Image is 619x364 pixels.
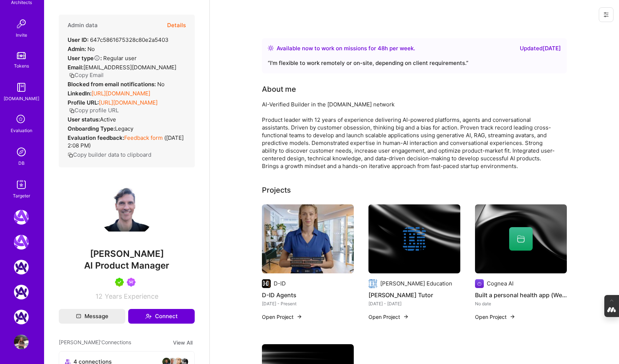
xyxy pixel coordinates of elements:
strong: Onboarding Type: [68,125,115,132]
i: icon Mail [76,314,81,319]
a: [URL][DOMAIN_NAME] [91,90,150,97]
strong: Evaluation feedback: [68,134,124,141]
div: 647c5861675328c80e2a5403 [68,36,169,44]
img: Skill Targeter [14,177,29,192]
div: No [68,80,165,88]
button: Open Project [475,313,515,321]
a: A.Team: Google Calendar Integration Testing [12,310,30,324]
span: [EMAIL_ADDRESS][DOMAIN_NAME] [83,64,176,71]
strong: LinkedIn: [68,90,91,97]
div: No [68,45,95,53]
img: Company logo [475,279,484,288]
span: legacy [115,125,133,132]
a: [URL][DOMAIN_NAME] [99,99,158,106]
img: Availability [268,45,274,51]
span: Active [100,116,116,123]
span: [PERSON_NAME] [59,248,195,259]
a: A.Team: Leading A.Team's Marketing & DemandGen [12,210,30,225]
div: DB [18,159,25,167]
img: User Avatar [97,179,156,238]
button: View All [171,338,195,347]
i: icon Copy [69,108,75,113]
div: Updated [DATE] [520,44,561,53]
span: [PERSON_NAME]' Connections [59,338,131,347]
img: A.Team: AI Solutions [14,260,29,274]
button: Details [167,15,186,36]
strong: Profile URL: [68,99,99,106]
img: arrow-right [403,314,409,320]
i: icon Connect [145,313,152,320]
strong: Blocked from email notifications: [68,81,157,88]
h4: D-ID Agents [262,290,354,300]
img: guide book [14,80,29,95]
i: icon Copy [68,152,73,158]
h4: Built a personal health app (Wellness Coach) to engage consumers in healthy behaviors. [475,290,567,300]
strong: User status: [68,116,100,123]
img: Invite [14,17,29,31]
img: A.Teamer in Residence [115,278,124,287]
span: Years Experience [105,292,158,300]
div: Available now to work on missions for h per week . [277,44,415,53]
div: [DOMAIN_NAME] [4,95,39,102]
a: Feedback form [124,134,163,141]
img: Been on Mission [127,278,136,287]
a: A.Team: AI Solutions Partners [12,285,30,299]
strong: Admin: [68,45,86,52]
strong: User type : [68,55,102,62]
div: Tokens [14,62,29,70]
img: Admin Search [14,145,29,159]
img: cover [368,204,460,273]
strong: User ID: [68,36,89,43]
img: cover [475,204,567,273]
a: User Avatar [12,335,30,349]
span: 48 [378,45,385,52]
div: AI-Verified Builder in the [DOMAIN_NAME] network Product leader with 12 years of experience deliv... [262,101,556,170]
img: User Avatar [14,335,29,349]
div: Regular user [68,54,137,62]
div: Projects [262,185,291,196]
div: [DATE] - Present [262,300,354,307]
img: A.Team: AI Solutions Partners [14,285,29,299]
img: tokens [17,52,26,59]
span: AI Product Manager [84,260,169,271]
div: No date [475,300,567,307]
button: Open Project [262,313,302,321]
img: Company logo [403,227,426,251]
button: Message [59,309,125,324]
div: ( [DATE] 2:08 PM ) [68,134,186,149]
span: 12 [96,292,102,300]
div: Evaluation [11,127,32,134]
img: D-ID Agents [262,204,354,273]
i: icon Copy [69,73,75,78]
a: A.Team: AI Solutions [12,260,30,274]
div: [PERSON_NAME] Education [380,280,452,287]
div: D-ID [274,280,286,287]
div: Invite [16,31,27,39]
img: Company logo [368,279,377,288]
div: Cognea AI [487,280,514,287]
strong: Email: [68,64,83,71]
img: arrow-right [510,314,515,320]
button: Connect [128,309,195,324]
img: A.Team: Leading A.Team's Marketing & DemandGen [14,210,29,225]
i: icon SelectionTeam [14,113,28,127]
h4: [PERSON_NAME] Tutor [368,290,460,300]
h4: Admin data [68,22,98,29]
button: Open Project [368,313,409,321]
img: arrow-right [296,314,302,320]
div: About me [262,84,296,95]
i: Help [94,55,100,61]
button: Copy profile URL [69,106,119,114]
button: Copy builder data to clipboard [68,151,151,159]
div: “ I'm flexible to work remotely or on-site, depending on client requirements. ” [268,59,561,68]
img: A.Team: GenAI Practice Framework [14,235,29,250]
div: Targeter [13,192,30,200]
a: A.Team: GenAI Practice Framework [12,235,30,250]
div: [DATE] - [DATE] [368,300,460,307]
img: Company logo [262,279,271,288]
img: A.Team: Google Calendar Integration Testing [14,310,29,324]
button: Copy Email [69,71,104,79]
